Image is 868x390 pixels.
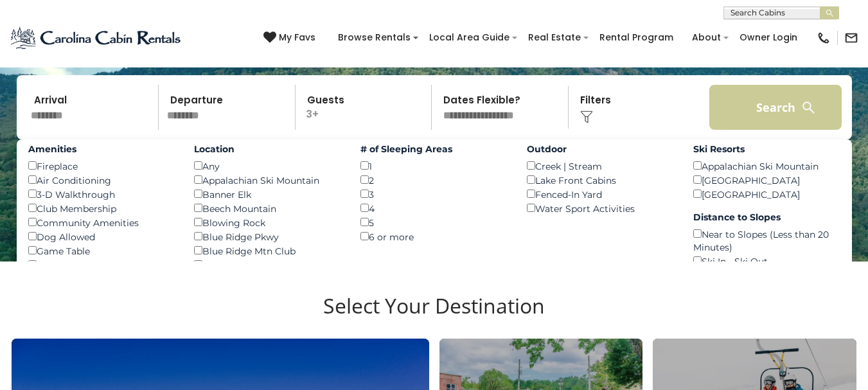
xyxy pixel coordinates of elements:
[423,28,516,48] a: Local Area Guide
[194,187,341,201] div: Banner Elk
[10,25,183,51] img: Blue-2.png
[801,100,817,116] img: search-regular-white.png
[194,215,341,229] div: Blowing Rock
[709,85,842,130] button: Search
[693,211,840,224] label: Distance to Slopes
[360,143,508,155] label: # of Sleeping Areas
[360,201,508,215] div: 4
[194,244,341,258] div: Blue Ridge Mtn Club
[693,254,840,268] div: Ski In - Ski Out
[693,159,840,173] div: Appalachian Ski Mountain
[28,201,175,215] div: Club Membership
[28,229,175,244] div: Dog Allowed
[299,85,432,130] p: 3+
[527,187,674,201] div: Fenced-In Yard
[527,143,674,155] label: Outdoor
[10,28,858,67] h1: Your Adventure Starts Here
[693,173,840,187] div: [GEOGRAPHIC_DATA]
[360,229,508,244] div: 6 or more
[194,173,341,187] div: Appalachian Ski Mountain
[10,294,858,339] h3: Select Your Destination
[817,31,831,45] img: phone-regular-black.png
[194,143,341,155] label: Location
[263,31,319,45] a: My Favs
[593,28,680,48] a: Rental Program
[360,215,508,229] div: 5
[527,159,674,173] div: Creek | Stream
[194,201,341,215] div: Beech Mountain
[28,258,175,272] div: Home Theatre
[693,227,840,254] div: Near to Slopes (Less than 20 Minutes)
[28,244,175,258] div: Game Table
[360,187,508,201] div: 3
[522,28,587,48] a: Real Estate
[693,143,840,155] label: Ski Resorts
[527,173,674,187] div: Lake Front Cabins
[360,159,508,173] div: 1
[279,31,315,44] span: My Favs
[693,187,840,201] div: [GEOGRAPHIC_DATA]
[580,111,593,123] img: filter--v1.png
[28,187,175,201] div: 3-D Walkthrough
[527,201,674,215] div: Water Sport Activities
[844,31,858,45] img: mail-regular-black.png
[194,159,341,173] div: Any
[28,215,175,229] div: Community Amenities
[194,258,341,272] div: Boone
[360,173,508,187] div: 2
[686,28,727,48] a: About
[28,173,175,187] div: Air Conditioning
[28,159,175,173] div: Fireplace
[733,28,804,48] a: Owner Login
[28,143,175,155] label: Amenities
[332,28,417,48] a: Browse Rentals
[194,229,341,244] div: Blue Ridge Pkwy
